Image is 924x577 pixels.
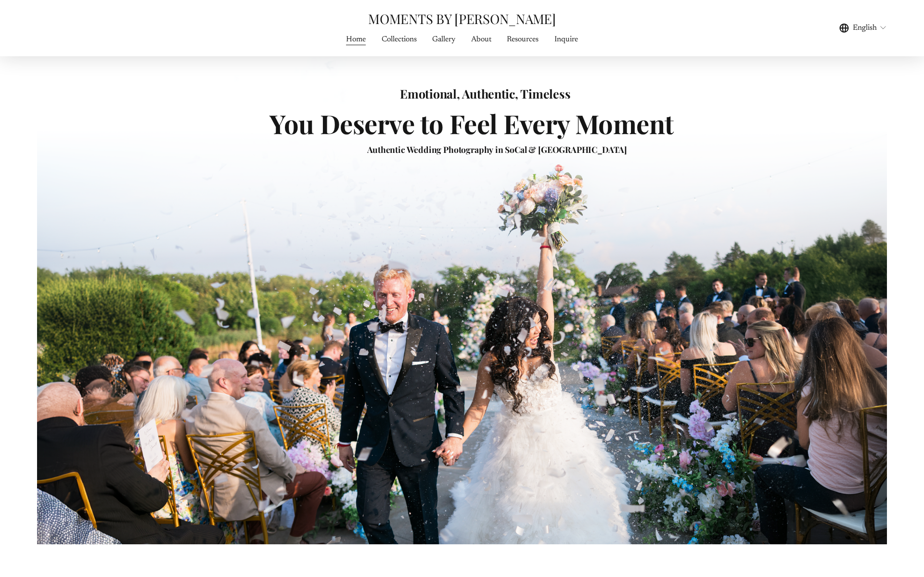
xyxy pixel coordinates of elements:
[346,33,366,46] a: Home
[853,22,877,34] span: English
[269,106,674,141] strong: You Deserve to Feel Every Moment
[368,10,555,27] a: MOMENTS BY [PERSON_NAME]
[507,33,539,46] a: Resources
[471,33,491,46] a: About
[839,22,887,35] div: language picker
[400,86,570,101] strong: Emotional, Authentic, Timeless
[554,33,578,46] a: Inquire
[382,33,417,46] a: Collections
[432,34,455,45] span: Gallery
[367,144,627,155] strong: Authentic Wedding Photography in SoCal & [GEOGRAPHIC_DATA]
[432,33,455,46] a: folder dropdown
